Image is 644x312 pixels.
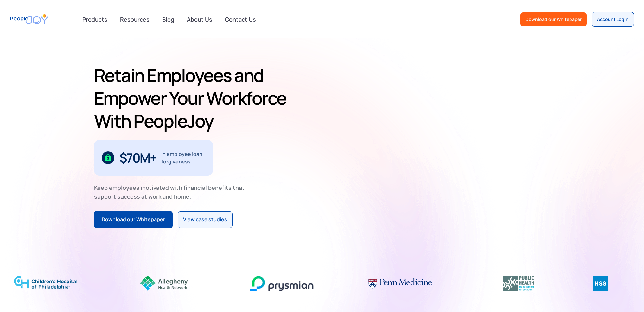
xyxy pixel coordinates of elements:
[102,216,165,224] div: Download our Whitepaper
[178,211,233,228] a: View case studies
[10,10,48,28] a: home
[183,216,227,224] div: View case studies
[94,64,319,132] h1: Retain Employees and Empower Your Workforce With PeopleJoy
[79,13,111,26] div: Products
[526,16,582,23] div: Download our Whitepaper
[520,12,587,26] a: Download our Whitepaper
[592,12,634,27] a: Account Login
[119,153,156,163] div: $70M+
[221,12,260,26] a: Contact Us
[94,183,250,201] div: Keep employees motivated with financial benefits that support success at work and home.
[158,12,178,26] a: Blog
[116,12,153,26] a: Resources
[94,140,213,176] div: 1 / 3
[94,211,173,228] a: Download our Whitepaper
[183,12,216,26] a: About Us
[597,16,628,23] div: Account Login
[161,150,205,165] div: in employee loan forgiveness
